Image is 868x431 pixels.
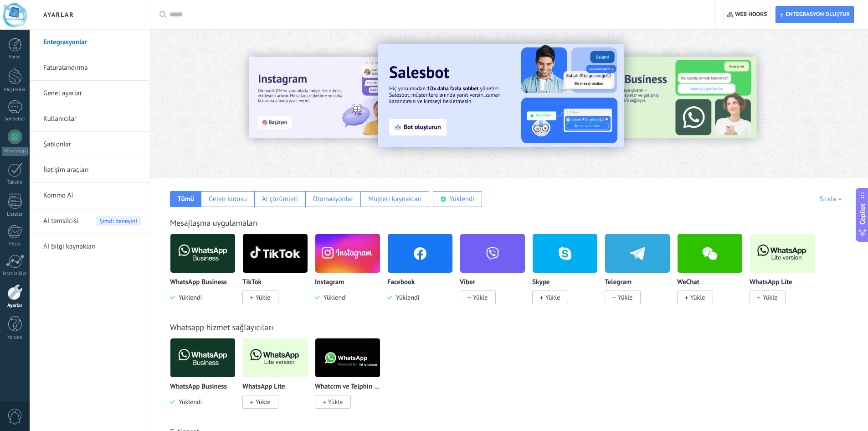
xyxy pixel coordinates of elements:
a: Whatsapp hizmet sağlayıcıları [170,322,273,332]
img: telegram.png [605,231,670,275]
span: Yüklendi [320,293,347,301]
div: WhatsApp Lite [750,234,822,315]
img: logo_main.png [750,231,815,275]
p: WhatsApp Business [170,383,227,391]
li: Şablonlar [30,132,150,157]
div: Sırala [820,195,845,203]
p: Telegram [605,279,632,286]
span: Yükle [618,293,632,301]
p: Facebook [387,279,415,286]
span: Yükle [473,293,488,301]
div: WhatsApp Business [170,234,242,315]
a: Mesajlaşma uygulamaları [170,218,258,228]
img: wechat.png [678,231,742,275]
div: Skype [532,234,605,315]
div: WeChat [677,234,750,315]
div: Gelen kutusu [209,195,247,203]
div: Tümü [178,195,194,203]
div: Listeler [2,212,28,218]
span: Yüklendi [175,398,202,406]
a: Faturalandırma [43,55,141,81]
div: İstatistikler [2,271,28,277]
div: Müşteri kaynakları [368,195,421,203]
span: Yükle [545,293,560,301]
img: skype.png [533,231,597,275]
div: Yüklendi [449,195,474,203]
div: Telegram [605,234,677,315]
span: AI temsilcisi [43,208,79,234]
span: Yüklendi [175,293,202,301]
div: Ayarlar [2,303,28,309]
li: Genel ayarlar [30,81,150,106]
a: AI temsilcisiŞimdi deneyin! [43,208,141,234]
p: WhatsApp Business [170,279,227,286]
a: Entegrasyonlar [43,30,141,55]
span: Copilot [858,203,867,224]
button: Entegrasyon oluştur [776,6,854,23]
span: Yüklendi [392,293,419,301]
div: WhatsApp Lite [242,338,315,420]
span: Şimdi deneyin! [96,216,141,226]
span: Entegrasyon oluştur [786,11,850,18]
img: Slide 1 [249,57,443,138]
div: Viber [460,234,532,315]
span: Web hooks [735,11,767,18]
img: Slide 2 [378,44,624,147]
span: Yükle [328,398,343,406]
img: Slide 3 [562,57,756,138]
li: Kommo AI [30,183,150,208]
li: İletişim araçları [30,157,150,183]
li: Kullanıcılar [30,106,150,132]
div: Takvim [2,180,28,186]
img: logo_main.png [243,231,308,275]
div: Facebook [387,234,460,315]
img: logo_main.png [243,336,308,380]
div: WhatsApp [2,147,28,156]
button: Web hooks [723,6,771,23]
a: Kullanıcılar [43,106,141,132]
div: TikTok [242,234,315,315]
div: Yardım [2,335,28,341]
div: Instagram [315,234,387,315]
span: Yükle [256,293,270,301]
p: WeChat [677,279,699,286]
div: Whatcrm ve Telphin tarafından Whatsapp [315,338,387,420]
div: Müşteriler [2,87,28,93]
span: Yükle [763,293,777,301]
li: Entegrasyonlar [30,30,150,55]
p: Instagram [315,279,344,286]
p: Skype [532,279,550,286]
div: Posta [2,241,28,247]
div: Sohbetler [2,116,28,122]
span: Yükle [690,293,705,301]
div: Panel [2,54,28,60]
div: WhatsApp Business [170,338,242,420]
a: Genel ayarlar [43,81,141,106]
img: facebook.png [388,231,452,275]
p: Viber [460,279,475,286]
p: WhatsApp Lite [750,279,792,286]
span: Yükle [256,398,270,406]
a: Kommo AI [43,183,141,208]
p: Whatcrm ve Telphin tarafından Whatsapp [315,383,380,391]
img: logo_main.png [170,336,235,380]
a: Şablonlar [43,132,141,157]
div: AI çözümleri [262,195,298,203]
img: logo_main.png [170,231,235,275]
img: viber.png [460,231,525,275]
a: AI bilgi kaynakları [43,234,141,260]
img: instagram.png [315,231,380,275]
li: Faturalandırma [30,55,150,81]
li: AI temsilcisi [30,208,150,234]
p: TikTok [242,279,262,286]
li: AI bilgi kaynakları [30,234,150,259]
img: logo_main.png [315,336,380,380]
a: İletişim araçları [43,157,141,183]
div: Otomasyonlar [313,195,353,203]
p: WhatsApp Lite [242,383,285,391]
